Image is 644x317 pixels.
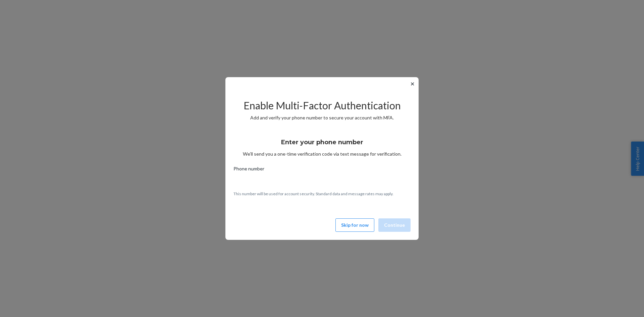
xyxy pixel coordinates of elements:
[409,80,416,88] button: ✕
[378,218,411,232] button: Continue
[335,218,374,232] button: Skip for now
[233,165,264,175] span: Phone number
[233,114,411,121] p: Add and verify your phone number to secure your account with MFA.
[233,133,411,157] div: We’ll send you a one-time verification code via text message for verification.
[281,138,363,147] h3: Enter your phone number
[233,100,411,111] h2: Enable Multi-Factor Authentication
[233,191,411,197] p: This number will be used for account security. Standard data and message rates may apply.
